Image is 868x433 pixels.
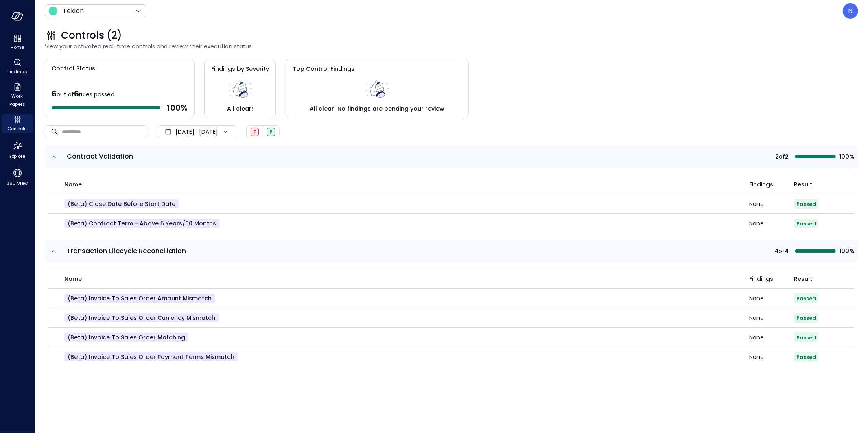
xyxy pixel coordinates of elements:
span: 6 [52,88,57,99]
span: Home [11,43,24,51]
div: Findings [2,57,33,77]
div: Noy Vadai [843,3,858,19]
span: 360 View [7,179,28,187]
span: 4 [785,247,789,256]
span: Top Control Findings [293,65,354,73]
span: 4 [774,247,778,256]
p: (beta) Invoice to Sales Order Currency Mismatch [64,313,219,322]
span: Result [794,180,812,189]
span: F [254,129,256,136]
span: Findings [749,274,773,283]
span: Findings [7,68,27,76]
span: Passed [796,315,816,321]
span: Transaction Lifecycle Reconciliation [67,246,186,256]
div: Controls [2,114,33,133]
span: name [64,180,82,189]
div: Explore [2,138,33,161]
div: None [749,221,794,226]
span: View your activated real-time controls and review their execution status [45,42,858,51]
span: of [779,152,785,161]
span: Findings [749,180,773,189]
div: None [749,335,794,340]
div: None [749,354,794,360]
p: (beta) Invoice to Sales Order Amount Mismatch [64,294,215,303]
div: Passed [267,128,275,136]
span: Result [794,274,812,283]
button: expand row [50,247,58,256]
span: All clear! No findings are pending your review [310,104,445,113]
p: Tekion [63,6,84,16]
span: rules passed [79,90,114,98]
span: 6 [74,88,79,99]
span: out of [57,90,74,98]
span: 100 % [167,103,188,113]
span: Passed [796,201,816,208]
span: Work Papers [5,92,30,108]
div: Home [2,33,33,52]
p: N [848,6,853,16]
div: None [749,295,794,301]
span: 100% [839,247,853,256]
span: P [269,129,273,136]
div: 360 View [2,166,33,188]
span: Controls [8,125,27,133]
div: None [749,315,794,321]
button: expand row [50,153,58,161]
span: All clear! [227,104,253,113]
span: Passed [796,354,816,361]
img: Icon [48,6,58,16]
span: Contract Validation [67,152,133,161]
p: (beta) Close Date before Start Date [64,199,179,208]
span: [DATE] [175,127,195,136]
span: Passed [796,334,816,341]
p: (beta) Invoice to Sales Order Payment Terms Mismatch [64,352,238,361]
span: name [64,274,82,283]
span: Passed [796,220,816,227]
span: Explore [9,152,25,160]
span: 2 [775,152,779,161]
div: None [749,201,794,207]
span: Control Status [45,59,95,73]
div: Failed [251,128,259,136]
span: 100% [839,152,853,161]
p: (beta) Contract Term - Above 5 Years/60 Months [64,219,219,228]
div: Work Papers [2,81,33,109]
span: of [778,247,785,256]
span: Controls (2) [61,29,122,42]
p: (beta) Invoice to Sales Order Matching [64,333,188,342]
span: Passed [796,295,816,302]
span: 2 [785,152,789,161]
span: Findings by Severity [211,65,269,73]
